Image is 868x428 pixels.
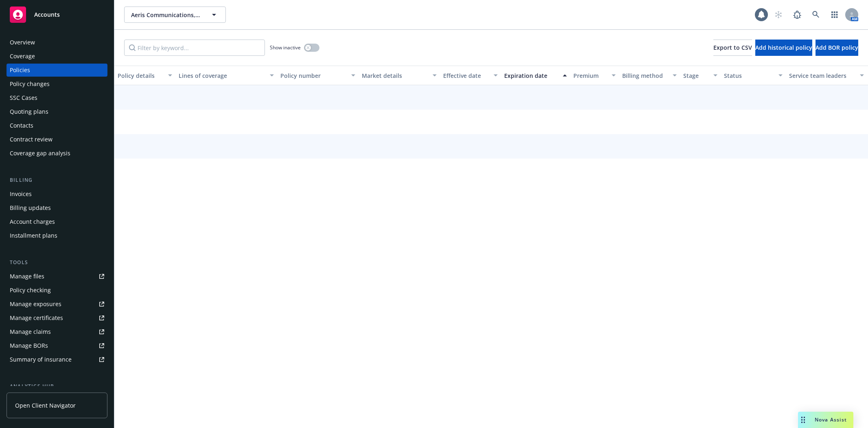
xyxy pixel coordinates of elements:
[826,7,843,23] a: Switch app
[7,119,107,132] a: Contacts
[7,133,107,146] a: Contract review
[7,105,107,118] a: Quoting plans
[7,311,107,324] a: Manage certificates
[798,412,808,428] div: Drag to move
[7,147,107,160] a: Coverage gap analysis
[7,215,107,228] a: Account charges
[573,71,607,80] div: Premium
[7,229,107,242] a: Installment plans
[755,44,812,51] span: Add historical policy
[175,66,277,85] button: Lines of coverage
[7,284,107,297] a: Policy checking
[808,7,824,23] a: Search
[7,176,107,184] div: Billing
[816,40,858,56] button: Add BOR policy
[10,105,48,118] div: Quoting plans
[7,258,107,267] div: Tools
[724,71,774,80] div: Status
[721,66,786,85] button: Status
[789,71,855,80] div: Service team leaders
[7,91,107,104] a: SSC Cases
[10,36,35,49] div: Overview
[683,71,708,80] div: Stage
[131,11,201,19] span: Aeris Communications, Inc.
[680,66,721,85] button: Stage
[7,3,107,26] a: Accounts
[359,66,440,85] button: Market details
[118,71,163,80] div: Policy details
[713,40,752,56] button: Export to CSV
[10,188,32,201] div: Invoices
[10,353,72,366] div: Summary of insurance
[786,66,867,85] button: Service team leaders
[10,201,51,214] div: Billing updates
[34,11,60,18] span: Accounts
[7,188,107,201] a: Invoices
[7,50,107,63] a: Coverage
[7,325,107,338] a: Manage claims
[713,44,752,51] span: Export to CSV
[440,66,501,85] button: Effective date
[10,298,61,311] div: Manage exposures
[7,77,107,90] a: Policy changes
[10,91,37,104] div: SSC Cases
[124,40,265,56] input: Filter by keyword...
[10,270,44,283] div: Manage files
[755,40,812,56] button: Add historical policy
[622,71,668,80] div: Billing method
[362,71,428,80] div: Market details
[179,71,265,80] div: Lines of coverage
[10,311,63,324] div: Manage certificates
[10,284,51,297] div: Policy checking
[10,119,33,132] div: Contacts
[815,416,847,423] span: Nova Assist
[7,36,107,49] a: Overview
[7,353,107,366] a: Summary of insurance
[280,71,346,80] div: Policy number
[7,201,107,214] a: Billing updates
[570,66,619,85] button: Premium
[124,7,226,23] button: Aeris Communications, Inc.
[10,147,70,160] div: Coverage gap analysis
[10,50,35,63] div: Coverage
[619,66,680,85] button: Billing method
[816,44,858,51] span: Add BOR policy
[443,71,489,80] div: Effective date
[270,44,301,51] span: Show inactive
[10,229,57,242] div: Installment plans
[7,339,107,352] a: Manage BORs
[504,71,558,80] div: Expiration date
[277,66,359,85] button: Policy number
[7,270,107,283] a: Manage files
[15,401,76,410] span: Open Client Navigator
[10,133,52,146] div: Contract review
[114,66,175,85] button: Policy details
[10,64,30,77] div: Policies
[7,298,107,311] a: Manage exposures
[789,7,805,23] a: Report a Bug
[10,215,55,228] div: Account charges
[7,64,107,77] a: Policies
[10,77,50,90] div: Policy changes
[770,7,787,23] a: Start snowing
[501,66,570,85] button: Expiration date
[10,339,48,352] div: Manage BORs
[798,412,853,428] button: Nova Assist
[7,382,107,390] div: Analytics hub
[10,325,51,338] div: Manage claims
